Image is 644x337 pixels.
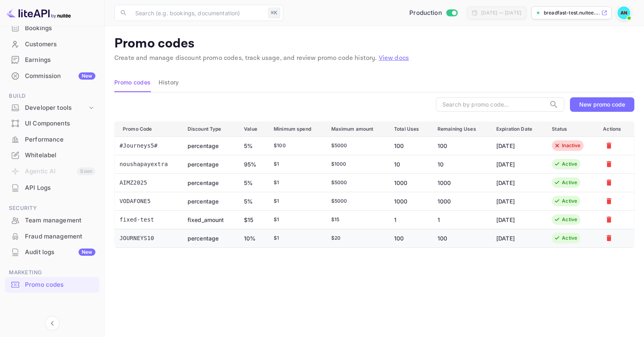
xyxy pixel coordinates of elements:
[331,216,381,223] div: $ 15
[579,101,625,108] div: New promo code
[274,216,318,223] div: $ 1
[237,229,267,247] td: 10%
[181,136,237,155] td: percentage
[431,136,490,155] td: 100
[603,195,615,207] button: Mark for deletion
[570,97,634,112] button: New promo code
[274,142,318,149] div: $ 100
[237,192,267,210] td: 5%
[181,121,237,136] th: Discount Type
[388,229,431,247] td: 100
[25,135,95,144] div: Performance
[25,103,87,113] div: Developer tools
[5,204,99,213] span: Security
[5,37,99,52] div: Customers
[237,173,267,192] td: 5%
[5,132,99,147] a: Performance
[237,210,267,229] td: $ 15
[388,121,431,136] th: Total Uses
[274,197,318,205] div: $ 1
[603,140,615,152] button: Mark for deletion
[130,5,265,21] input: Search (e.g. bookings, documentation)
[274,234,318,242] div: $ 1
[388,210,431,229] td: 1
[181,155,237,173] td: percentage
[562,234,577,242] div: Active
[25,183,95,193] div: API Logs
[25,40,95,49] div: Customers
[5,116,99,131] a: UI Components
[5,229,99,244] a: Fraud management
[562,142,580,149] div: Inactive
[6,6,71,19] img: LiteAPI logo
[431,210,490,229] td: 1
[5,52,99,68] div: Earnings
[603,158,615,170] button: Mark for deletion
[274,179,318,186] div: $ 1
[181,192,237,210] td: percentage
[562,216,577,223] div: Active
[274,160,318,168] div: $ 1
[5,101,99,115] div: Developer tools
[5,268,99,277] span: Marketing
[5,245,99,259] a: Audit logsNew
[25,24,95,33] div: Bookings
[409,8,442,18] span: Production
[237,136,267,155] td: 5%
[25,248,95,257] div: Audit logs
[5,213,99,228] a: Team management
[597,121,634,136] th: Actions
[25,72,95,81] div: Commission
[25,232,95,241] div: Fraud management
[25,151,95,160] div: Whitelabel
[115,121,181,136] th: Promo Code
[490,229,545,247] td: [DATE]
[114,73,151,92] button: Promo codes
[114,53,634,63] p: Create and manage discount promo codes, track usage, and review promo code history.
[5,116,99,132] div: UI Components
[5,180,99,195] a: API Logs
[5,92,99,101] span: Build
[490,136,545,155] td: [DATE]
[5,245,99,260] div: Audit logsNew
[603,232,615,244] button: Mark for deletion
[25,119,95,128] div: UI Components
[388,173,431,192] td: 1000
[115,155,181,173] td: noushapayextra
[379,54,409,62] a: View docs
[431,229,490,247] td: 100
[25,55,95,65] div: Earnings
[490,210,545,229] td: [DATE]
[431,121,490,136] th: Remaining Uses
[267,121,325,136] th: Minimum spend
[545,121,597,136] th: Status
[5,132,99,148] div: Performance
[5,68,99,84] div: CommissionNew
[436,97,546,112] input: Search by promo code...
[115,136,181,155] td: #Journeys5#
[406,8,460,18] div: Switch to Sandbox mode
[331,142,381,149] div: $ 5000
[78,72,95,80] div: New
[25,280,95,290] div: Promo codes
[5,68,99,83] a: CommissionNew
[114,36,634,52] p: Promo codes
[617,6,630,19] img: Abdelrahman Nasef
[115,229,181,247] td: JOURNEYS10
[25,216,95,225] div: Team management
[490,155,545,173] td: [DATE]
[544,9,600,16] p: breadfast-test.nuitee....
[5,21,99,35] a: Bookings
[481,9,521,16] div: [DATE] — [DATE]
[388,136,431,155] td: 100
[331,160,381,168] div: $ 1000
[5,229,99,245] div: Fraud management
[181,210,237,229] td: fixed_amount
[159,73,179,92] button: History
[115,173,181,192] td: AIMZ2025
[388,192,431,210] td: 1000
[325,121,388,136] th: Maximum amount
[490,173,545,192] td: [DATE]
[5,21,99,36] div: Bookings
[181,229,237,247] td: percentage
